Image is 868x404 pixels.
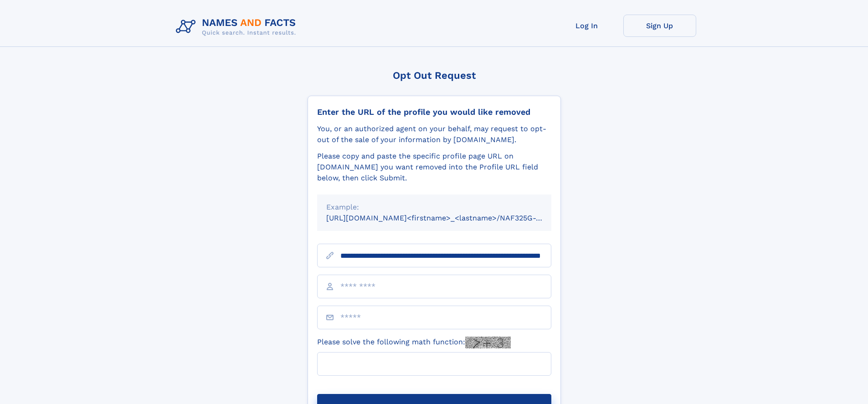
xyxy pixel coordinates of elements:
[317,151,551,184] div: Please copy and paste the specific profile page URL on [DOMAIN_NAME] you want removed into the Pr...
[326,202,542,213] div: Example:
[317,107,551,117] div: Enter the URL of the profile you would like removed
[326,214,569,222] small: [URL][DOMAIN_NAME]<firstname>_<lastname>/NAF325G-xxxxxxxx
[550,15,623,37] a: Log In
[308,70,561,81] div: Opt Out Request
[317,337,511,348] label: Please solve the following math function:
[172,15,303,39] img: Logo Names and Facts
[623,15,696,37] a: Sign Up
[317,123,551,145] div: You, or an authorized agent on your behalf, may request to opt-out of the sale of your informatio...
